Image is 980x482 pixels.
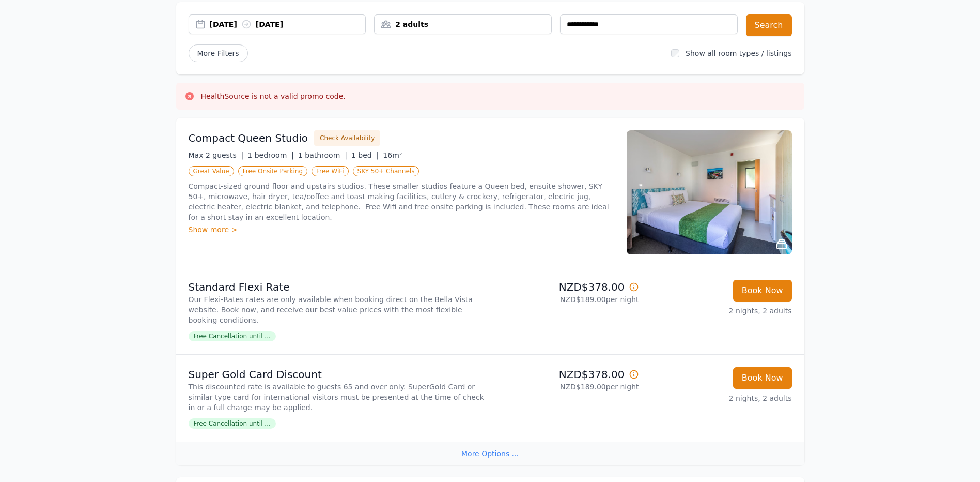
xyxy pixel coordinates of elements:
span: 1 bathroom | [298,151,347,159]
p: 2 nights, 2 adults [647,393,792,403]
p: This discounted rate is available to guests 65 and over only. SuperGold Card or similar type card... [189,382,486,413]
span: Free WiFi [312,166,349,176]
span: Great Value [189,166,234,176]
button: Book Now [733,367,792,389]
span: 16m² [383,151,402,159]
span: Free Cancellation until ... [189,331,276,341]
div: More Options ... [176,442,804,465]
span: More Filters [189,44,248,62]
p: Compact-sized ground floor and upstairs studios. These smaller studios feature a Queen bed, ensui... [189,181,614,222]
h3: HealthSource is not a valid promo code. [201,91,346,101]
p: NZD$189.00 per night [494,382,639,392]
p: Our Flexi-Rates rates are only available when booking direct on the Bella Vista website. Book now... [189,294,486,325]
span: 1 bedroom | [247,151,294,159]
h3: Compact Queen Studio [189,131,308,145]
div: 2 adults [375,19,551,29]
span: SKY 50+ Channels [353,166,419,176]
div: [DATE] [DATE] [210,19,366,29]
span: Free Cancellation until ... [189,418,276,429]
button: Book Now [733,280,792,302]
div: Show more > [189,224,614,235]
p: 2 nights, 2 adults [647,306,792,316]
p: NZD$378.00 [494,280,639,294]
button: Search [746,14,792,36]
span: Max 2 guests | [189,151,244,159]
p: NZD$378.00 [494,367,639,382]
span: Free Onsite Parking [238,166,307,176]
p: NZD$189.00 per night [494,294,639,305]
p: Super Gold Card Discount [189,367,486,382]
span: 1 bed | [351,151,379,159]
label: Show all room types / listings [686,49,791,57]
p: Standard Flexi Rate [189,280,486,294]
button: Check Availability [314,130,380,146]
